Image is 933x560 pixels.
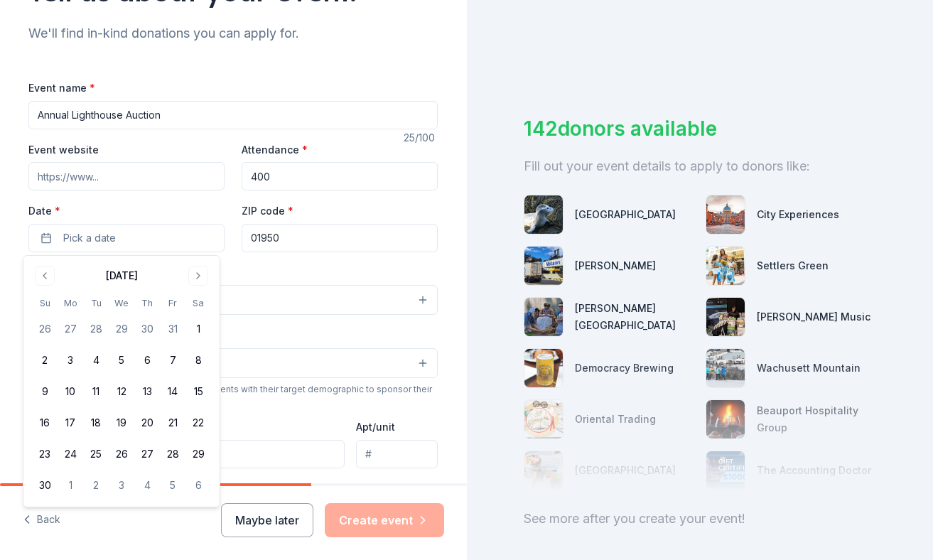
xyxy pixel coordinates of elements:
[58,379,83,404] button: 10
[757,206,839,223] div: City Experiences
[185,348,211,373] button: 8
[28,22,438,45] div: We'll find in-kind donations you can apply for.
[106,267,138,284] div: [DATE]
[160,348,185,373] button: 7
[185,441,211,467] button: 29
[185,379,211,404] button: 15
[356,440,438,468] input: #
[58,296,83,311] th: Monday
[28,224,225,252] button: Pick a date
[185,296,211,311] th: Saturday
[134,316,160,342] button: 30
[23,505,60,535] button: Back
[524,247,563,285] img: photo for Matson
[109,379,134,404] button: 12
[109,441,134,467] button: 26
[134,379,160,404] button: 13
[706,195,745,234] img: photo for City Experiences
[58,410,83,436] button: 17
[28,81,95,95] label: Event name
[160,296,185,311] th: Friday
[109,348,134,373] button: 5
[28,204,225,218] label: Date
[575,206,676,223] div: [GEOGRAPHIC_DATA]
[757,308,870,325] div: [PERSON_NAME] Music
[221,503,313,537] button: Maybe later
[160,473,185,498] button: 5
[83,316,109,342] button: 28
[109,316,134,342] button: 29
[706,247,745,285] img: photo for Settlers Green
[32,441,58,467] button: 23
[160,441,185,467] button: 28
[524,114,877,144] div: 142 donors available
[83,410,109,436] button: 18
[35,266,55,286] button: Go to previous month
[160,316,185,342] button: 31
[32,410,58,436] button: 16
[160,410,185,436] button: 21
[404,129,438,146] div: 25 /100
[185,316,211,342] button: 1
[28,285,438,315] button: Select
[83,379,109,404] button: 11
[185,410,211,436] button: 22
[58,348,83,373] button: 3
[32,379,58,404] button: 9
[524,195,563,234] img: photo for Seacoast Science Center
[524,507,877,530] div: See more after you create your event!
[242,204,293,218] label: ZIP code
[524,155,877,178] div: Fill out your event details to apply to donors like:
[32,473,58,498] button: 30
[524,298,563,336] img: photo for Coggeshall Farm Museum
[706,298,745,336] img: photo for Alfred Music
[83,296,109,311] th: Tuesday
[58,473,83,498] button: 1
[109,296,134,311] th: Wednesday
[134,441,160,467] button: 27
[83,473,109,498] button: 2
[58,316,83,342] button: 27
[134,410,160,436] button: 20
[134,473,160,498] button: 4
[32,296,58,311] th: Sunday
[134,348,160,373] button: 6
[83,348,109,373] button: 4
[109,410,134,436] button: 19
[28,101,438,129] input: Spring Fundraiser
[242,143,308,157] label: Attendance
[28,348,438,378] button: Select
[242,162,438,190] input: 20
[58,441,83,467] button: 24
[757,257,829,274] div: Settlers Green
[188,266,208,286] button: Go to next month
[28,162,225,190] input: https://www...
[28,384,438,406] div: We use this information to help brands find events with their target demographic to sponsor their...
[242,224,438,252] input: 12345 (U.S. only)
[160,379,185,404] button: 14
[575,300,694,334] div: [PERSON_NAME][GEOGRAPHIC_DATA]
[356,420,395,434] label: Apt/unit
[134,296,160,311] th: Thursday
[109,473,134,498] button: 3
[575,257,656,274] div: [PERSON_NAME]
[32,348,58,373] button: 2
[28,143,99,157] label: Event website
[83,441,109,467] button: 25
[185,473,211,498] button: 6
[63,230,116,247] span: Pick a date
[32,316,58,342] button: 26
